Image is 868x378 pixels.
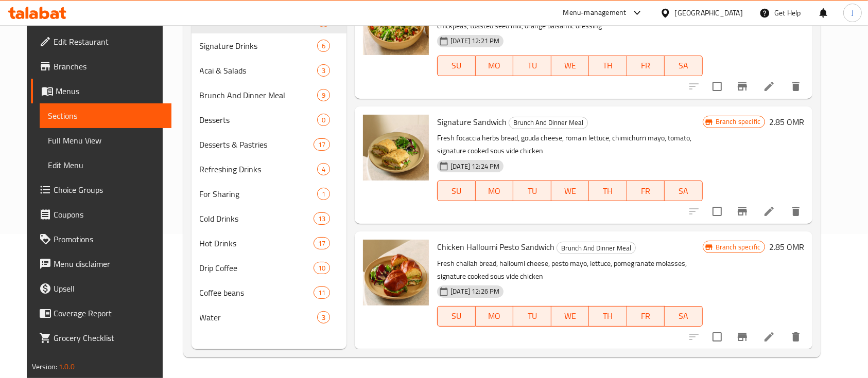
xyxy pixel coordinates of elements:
span: WE [555,58,585,73]
span: Desserts & Pastries [200,138,314,151]
div: Desserts & Pastries17 [192,132,347,157]
div: Hot Drinks17 [192,231,347,256]
span: Edit Menu [48,159,164,171]
span: Branches [54,60,164,73]
span: Select to update [706,201,728,222]
span: TH [593,184,623,199]
span: Coffee beans [200,286,314,299]
button: TH [589,56,627,76]
span: MO [480,58,510,73]
span: SA [669,309,699,323]
button: delete [784,74,808,99]
span: FR [631,58,661,73]
div: Refreshing Drinks4 [192,157,347,182]
button: FR [627,181,665,201]
h6: 2.85 OMR [769,115,804,129]
span: [DATE] 12:21 PM [446,36,504,46]
span: SU [442,58,471,73]
a: Upsell [31,276,172,301]
div: Brunch And Dinner Meal [509,117,588,129]
span: Refreshing Drinks [200,163,318,175]
a: Sections [40,103,172,128]
div: [GEOGRAPHIC_DATA] [675,7,743,19]
button: TU [513,56,551,76]
span: Select to update [706,76,728,97]
p: Fresh focaccia herbs bread, gouda cheese, romain lettuce, chimichurri mayo, tomato, signature coo... [437,132,703,157]
span: Brunch And Dinner Meal [509,117,587,129]
a: Menus [31,79,172,103]
div: Cold Drinks13 [192,206,347,231]
span: For Sharing [200,188,318,200]
span: Edit Restaurant [54,35,164,48]
span: TH [593,309,623,323]
span: Sections [48,110,164,122]
span: Branch specific [711,242,765,252]
a: Choice Groups [31,177,172,202]
img: Signature Sandwich [363,115,429,181]
div: items [317,64,330,77]
span: Grocery Checklist [54,332,164,344]
span: Upsell [54,282,164,295]
div: Acai & Salads [200,64,318,77]
button: Branch-specific-item [730,74,755,99]
span: TU [517,58,547,73]
span: 17 [314,140,329,150]
span: Water [200,311,318,323]
span: J [852,7,854,19]
span: Branch specific [711,117,765,127]
p: Fresh challah bread, halloumi cheese, pesto mayo, lettuce, pomegranate molasses, signature cooked... [437,257,703,283]
h6: 2.85 OMR [769,240,804,254]
div: Hot Drinks [200,237,314,249]
div: items [317,188,330,200]
span: Desserts [200,114,318,126]
a: Branches [31,54,172,79]
a: Grocery Checklist [31,326,172,350]
a: Edit Menu [40,153,172,177]
button: SA [665,181,703,201]
div: items [317,89,330,101]
div: items [314,262,330,274]
a: Coupons [31,202,172,227]
span: 0 [318,115,329,125]
span: 10 [314,263,329,273]
span: Select to update [706,326,728,348]
div: Drip Coffee10 [192,256,347,280]
span: 1.0.0 [59,360,75,373]
span: Menu disclaimer [54,258,164,270]
button: WE [551,56,589,76]
span: Promotions [54,233,164,245]
span: Coupons [54,208,164,221]
span: WE [555,309,585,323]
div: Water3 [192,305,347,330]
span: Menus [56,85,164,97]
span: Choice Groups [54,184,164,196]
a: Promotions [31,227,172,251]
a: Menu disclaimer [31,251,172,276]
span: Brunch And Dinner Meal [200,89,318,101]
span: WE [555,184,585,199]
span: SU [442,184,471,199]
span: 6 [318,41,329,51]
span: [DATE] 12:26 PM [446,286,504,296]
span: Full Menu View [48,134,164,147]
span: FR [631,184,661,199]
span: Drip Coffee [200,262,314,274]
button: delete [784,325,808,349]
span: Brunch And Dinner Meal [557,242,635,254]
a: Edit menu item [763,331,775,343]
span: 9 [318,91,329,100]
span: Coverage Report [54,307,164,319]
a: Edit menu item [763,80,775,93]
div: Signature Drinks [200,40,318,52]
button: SU [437,56,475,76]
button: Branch-specific-item [730,199,755,224]
span: 3 [318,66,329,76]
span: Chicken Halloumi Pesto Sandwich [437,239,554,255]
a: Edit Restaurant [31,29,172,54]
button: SU [437,181,475,201]
div: Coffee beans11 [192,280,347,305]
